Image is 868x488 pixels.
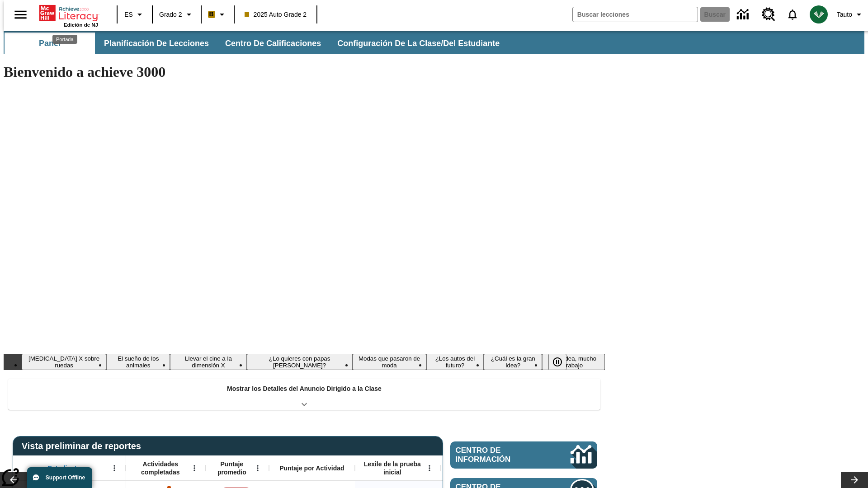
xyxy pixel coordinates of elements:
span: Actividades completadas [131,460,190,476]
button: Pausar [548,354,566,370]
button: Lenguaje: ES, Selecciona un idioma [120,6,149,23]
button: Planificación de lecciones [97,33,216,54]
span: Estudiante [48,464,80,472]
button: Configuración de la clase/del estudiante [330,33,507,54]
span: Vista preliminar de reportes [22,441,146,451]
button: Escoja un nuevo avatar [804,3,833,26]
span: Grado 2 [159,10,182,19]
button: Panel [5,33,95,54]
button: Boost El color de la clase es anaranjado claro. Cambiar el color de la clase. [204,6,231,23]
p: Mostrar los Detalles del Anuncio Dirigido a la Clase [227,384,382,394]
a: Centro de información [731,2,756,27]
span: Support Offline [46,474,85,481]
img: avatar image [810,5,828,23]
button: Abrir menú [251,461,264,475]
button: Diapositiva 7 ¿Cuál es la gran idea? [484,354,542,370]
div: Mostrar los Detalles del Anuncio Dirigido a la Clase [8,379,600,410]
input: Buscar campo [573,7,698,22]
button: Abrir menú [188,461,201,475]
a: Notificaciones [781,3,804,26]
button: Diapositiva 1 Rayos X sobre ruedas [22,354,106,370]
button: Centro de calificaciones [218,33,328,54]
button: Diapositiva 5 Modas que pasaron de moda [353,354,426,370]
button: Abrir menú [108,461,121,475]
span: Lexile de la prueba inicial [359,460,425,476]
button: Diapositiva 8 Una idea, mucho trabajo [542,354,605,370]
span: B [209,9,214,20]
span: Tauto [837,10,852,19]
span: Centro de información [456,446,540,464]
button: Abrir menú [423,461,436,475]
button: Diapositiva 4 ¿Lo quieres con papas fritas? [247,354,353,370]
h1: Bienvenido a achieve 3000 [4,64,605,80]
span: Puntaje por Actividad [279,464,344,472]
button: Carrusel de lecciones, seguir [841,472,868,488]
a: Portada [39,4,98,22]
div: Subbarra de navegación [4,31,864,54]
button: Abrir el menú lateral [7,1,34,28]
div: Pausar [548,354,576,370]
button: Grado: Grado 2, Elige un grado [156,6,198,23]
button: Diapositiva 6 ¿Los autos del futuro? [426,354,484,370]
button: Diapositiva 2 El sueño de los animales [106,354,170,370]
a: Centro de recursos, Se abrirá en una pestaña nueva. [756,2,781,27]
span: ES [124,10,133,19]
button: Support Offline [27,467,92,488]
span: Puntaje promedio [210,460,254,476]
a: Centro de información [450,441,597,469]
button: Diapositiva 3 Llevar el cine a la dimensión X [170,354,246,370]
body: Máximo 600 caracteres Presiona Escape para desactivar la barra de herramientas Presiona Alt + F10... [4,7,132,15]
div: Subbarra de navegación [4,33,508,54]
span: Edición de NJ [64,22,98,28]
div: Portada [52,35,77,44]
span: 2025 Auto Grade 2 [245,10,307,19]
div: Portada [39,3,98,28]
button: Perfil/Configuración [833,6,868,23]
